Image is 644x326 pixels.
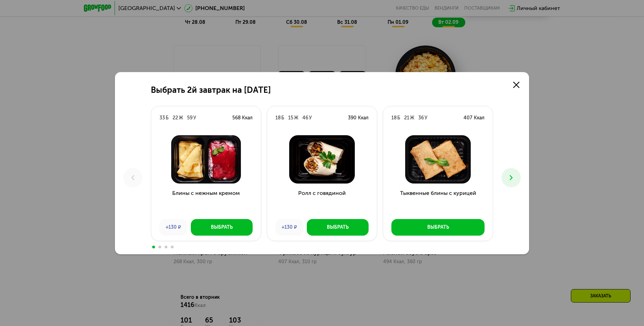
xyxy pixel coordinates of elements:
h3: Ролл с говядиной [267,189,377,214]
div: 407 Ккал [464,115,485,121]
h3: Блины с нежным кремом [151,189,261,214]
h2: Выбрать 2й завтрак на [DATE] [151,85,271,95]
div: У [425,115,427,121]
div: 18 [391,115,397,121]
img: Ролл с говядиной [273,135,371,184]
h3: Тыквенные блины с курицей [383,189,493,214]
img: Блины с нежным кремом [157,135,255,184]
div: Выбрать [427,224,449,231]
div: 46 [302,115,308,121]
div: У [309,115,312,121]
div: +130 ₽ [159,219,187,236]
button: Выбрать [307,219,369,236]
button: Выбрать [391,219,485,236]
div: Ж [410,115,414,121]
div: 21 [404,115,409,121]
div: 15 [288,115,293,121]
div: Б [397,115,400,121]
div: 33 [159,115,165,121]
div: +130 ₽ [275,219,303,236]
div: 390 Ккал [348,115,369,121]
div: 59 [187,115,193,121]
img: Тыквенные блины с курицей [389,135,487,184]
div: У [193,115,196,121]
div: 568 Ккал [232,115,253,121]
div: Выбрать [211,224,233,231]
button: Выбрать [191,219,253,236]
div: 36 [418,115,424,121]
div: Б [281,115,284,121]
div: 18 [275,115,281,121]
div: 22 [173,115,178,121]
div: Ж [179,115,183,121]
div: Б [166,115,168,121]
div: Выбрать [327,224,349,231]
div: Ж [294,115,298,121]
